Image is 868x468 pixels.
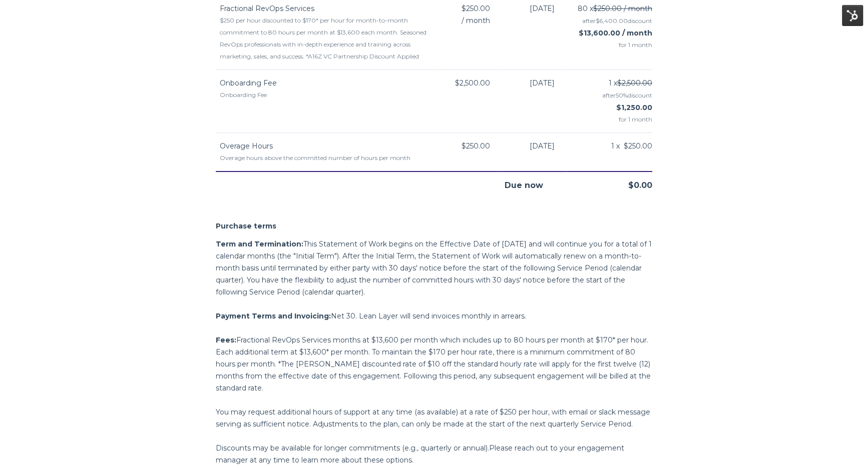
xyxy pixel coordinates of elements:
[220,89,439,101] div: Onboarding Fee
[579,28,652,37] strong: $13,600.00 / month
[220,4,314,13] span: Fractional RevOps Services
[434,172,543,191] div: Due now
[216,239,303,248] span: Term and Termination:
[455,77,490,89] span: $2,500.00
[616,103,652,112] strong: $1,250.00
[502,69,566,132] td: [DATE]
[220,78,277,87] span: Onboarding Fee
[216,443,624,464] span: Discounts may be available for longer commitments (e.g., quarterly or annual).Please reach out to...
[220,141,273,150] span: Overage Hours
[596,17,628,24] span: $6,400.00
[566,39,652,51] span: for 1 month
[220,152,439,164] div: Overage hours above the committed number of hours per month
[462,14,490,26] span: / month
[462,140,490,152] span: $250.00
[611,140,652,152] span: 1 x $250.00
[602,91,652,99] span: after discount
[578,2,652,14] span: 80 x
[502,132,566,171] td: [DATE]
[593,4,652,13] s: $250.00 / month
[609,77,652,89] span: 1 x
[220,14,439,62] div: $250 per hour discounted to $170* per hour for month-to-month commitment to 80 hours per month at...
[216,335,651,392] span: Fractional RevOps Services months at $13,600 per month which includes up to 80 hours per month at...
[331,311,526,320] span: Net 30. Lean Layer will send invoices monthly in arrears.
[617,78,652,87] s: $2,500.00
[582,17,652,24] span: after discount
[216,220,652,232] h2: Purchase terms
[216,335,236,344] span: Fees:
[216,407,650,428] span: You may request additional hours of support at any time (as available) at a rate of $250 per hour...
[462,2,490,14] span: $250.00
[543,172,652,191] div: $0.00
[842,5,863,26] img: HubSpot Tools Menu Toggle
[566,113,652,125] span: for 1 month
[216,311,331,320] span: Payment Terms and Invoicing:
[216,239,652,296] span: This Statement of Work begins on the Effective Date of [DATE] and will continue you for a total o...
[616,91,628,99] span: 50%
